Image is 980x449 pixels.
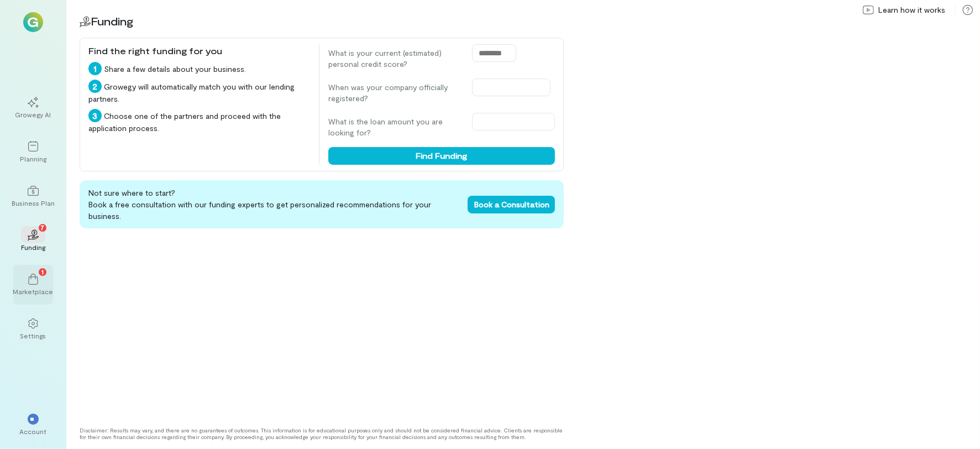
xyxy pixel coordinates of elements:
button: Find Funding [328,147,555,165]
button: Book a Consultation [468,196,555,213]
label: When was your company officially registered? [328,82,461,104]
span: 7 [41,222,45,232]
span: Learn how it works [878,4,945,15]
a: Settings [13,309,53,349]
label: What is the loan amount you are looking for? [328,116,461,138]
div: Business Plan [12,199,55,207]
div: Growegy will automatically match you with our lending partners. [88,80,310,105]
div: 3 [88,109,102,122]
span: Funding [91,14,133,28]
a: Growegy AI [13,88,53,128]
div: Funding [21,243,45,252]
div: Account [20,427,47,436]
span: 1 [41,267,44,276]
a: Planning [13,132,53,172]
div: Disclaimer: Results may vary, and there are no guarantees of outcomes. This information is for ed... [80,427,564,440]
div: 2 [88,80,102,93]
a: Business Plan [13,176,53,216]
div: Growegy AI [15,110,51,119]
div: Not sure where to start? Book a free consultation with our funding experts to get personalized re... [80,180,564,228]
div: Planning [20,154,46,163]
div: Find the right funding for you [88,44,310,58]
a: Marketplace [13,265,53,305]
div: Marketplace [13,287,54,296]
div: Choose one of the partners and proceed with the application process. [88,109,310,134]
div: Share a few details about your business. [88,62,310,75]
span: Book a Consultation [474,200,549,209]
div: 1 [88,62,102,75]
label: What is your current (estimated) personal credit score? [328,48,461,70]
div: Settings [20,331,46,340]
a: Funding [13,221,53,260]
